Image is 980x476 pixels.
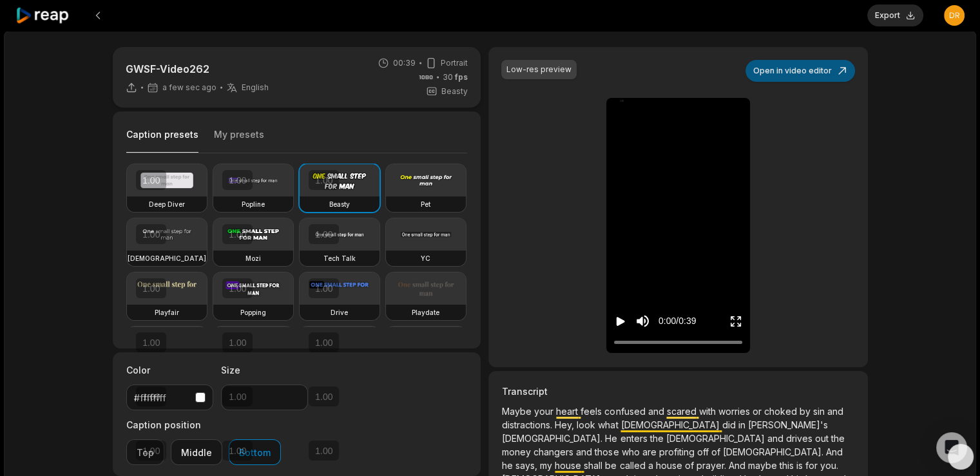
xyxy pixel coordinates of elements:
[684,460,696,471] span: of
[155,307,179,318] h3: Playfair
[581,406,604,417] span: feels
[698,406,718,417] span: with
[533,446,576,457] span: changers
[825,446,842,457] span: And
[722,419,738,430] span: did
[820,460,838,471] span: you.
[240,307,266,318] h3: Popping
[767,433,785,444] span: and
[814,433,831,444] span: out
[799,406,812,417] span: by
[584,460,605,471] span: shall
[443,71,468,83] span: 30
[805,460,820,471] span: for
[867,5,923,26] button: Export
[658,446,697,457] span: profiting
[605,460,619,471] span: be
[242,82,269,93] span: English
[221,363,308,377] label: Size
[214,128,264,153] button: My presets
[595,446,621,457] span: those
[764,406,799,417] span: choked
[441,57,468,69] span: Portrait
[747,419,827,430] span: [PERSON_NAME]'s
[649,433,666,444] span: the
[577,419,598,430] span: look
[738,419,747,430] span: in
[729,309,742,333] button: Enter Fullscreen
[642,446,658,457] span: are
[534,406,556,417] span: your
[604,406,648,417] span: confused
[393,57,416,69] span: 00:39
[455,72,468,82] span: fps
[126,363,213,377] label: Color
[126,128,198,153] button: Caption presets
[245,253,261,263] h3: Mozi
[745,60,855,82] button: Open in video editor
[126,385,213,410] button: #ffffffff
[126,439,164,465] button: Top
[620,419,722,430] span: [DEMOGRAPHIC_DATA]
[502,433,605,444] span: [DEMOGRAPHIC_DATA].
[149,199,185,209] h3: Deep Diver
[779,460,796,471] span: this
[128,253,206,263] h3: [DEMOGRAPHIC_DATA]
[796,460,805,471] span: is
[555,419,577,430] span: Hey,
[171,439,222,465] button: Middle
[229,439,281,465] button: Bottom
[728,460,747,471] span: And
[515,460,540,471] span: says,
[598,419,620,430] span: what
[635,313,651,329] button: Mute sound
[752,406,764,417] span: or
[718,406,752,417] span: worries
[421,199,430,209] h3: Pet
[648,406,666,417] span: and
[711,446,722,457] span: of
[605,433,620,444] span: He
[556,406,581,417] span: heart
[126,418,281,432] label: Caption position
[323,253,356,263] h3: Tech Talk
[619,460,648,471] span: called
[827,406,843,417] span: and
[162,82,216,93] span: a few sec ago
[329,199,350,209] h3: Beasty
[722,446,825,457] span: [DEMOGRAPHIC_DATA].
[502,446,533,457] span: money
[696,460,728,471] span: prayer.
[540,460,555,471] span: my
[812,406,827,417] span: sin
[441,86,468,97] span: Beasty
[621,446,642,457] span: who
[620,433,649,444] span: enters
[831,433,844,444] span: the
[576,446,595,457] span: and
[502,406,534,417] span: Maybe
[412,307,439,318] h3: Playdate
[666,406,698,417] span: scared
[614,309,627,333] button: Play video
[648,460,655,471] span: a
[785,433,814,444] span: drives
[331,307,348,318] h3: Drive
[747,460,779,471] span: maybe
[506,64,572,75] div: Low-res preview
[242,199,265,209] h3: Popline
[655,460,684,471] span: house
[697,446,711,457] span: off
[134,391,190,405] div: #ffffffff
[936,432,967,463] div: Open Intercom Messenger
[421,253,430,263] h3: YC
[666,433,767,444] span: [DEMOGRAPHIC_DATA]
[658,314,696,328] div: 0:00 / 0:39
[502,460,515,471] span: he
[502,419,555,430] span: distractions.
[502,385,854,398] h3: Transcript
[126,61,269,77] p: GWSF-Video262
[555,460,584,471] span: house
